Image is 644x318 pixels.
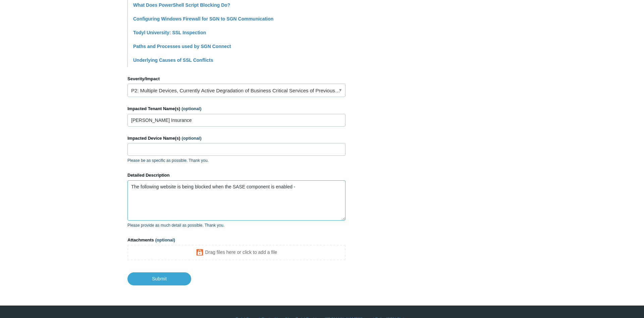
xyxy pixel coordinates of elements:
[133,57,213,63] a: Underlying Causes of SSL Conflicts
[127,135,345,142] label: Impacted Device Name(s)
[127,272,191,285] input: Submit
[181,106,201,111] span: (optional)
[127,84,345,97] a: P2: Multiple Devices, Currently Active Degradation of Business Critical Services of Previously Wo...
[127,105,345,112] label: Impacted Tenant Name(s)
[133,16,273,21] a: Configuring Windows Firewall for SGN to SGN Communication
[133,2,230,8] a: What Does PowerShell Script Blocking Do?
[127,172,345,179] label: Detailed Description
[127,222,345,228] p: Please provide as much detail as possible. Thank you.
[127,76,345,82] label: Severity/Impact
[155,237,175,242] span: (optional)
[133,30,206,35] a: Todyl University: SSL Inspection
[127,237,345,243] label: Attachments
[182,136,202,141] span: (optional)
[133,44,231,49] a: Paths and Processes used by SGN Connect
[127,157,345,164] p: Please be as specific as possible. Thank you.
